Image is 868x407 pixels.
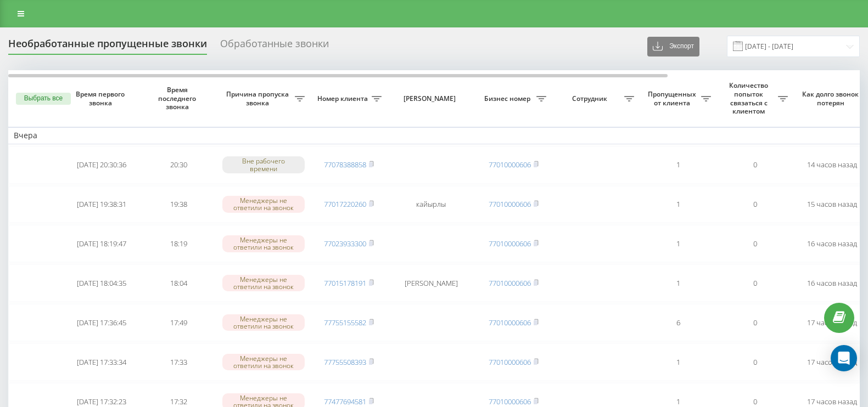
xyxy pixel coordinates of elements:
a: 77010000606 [489,239,531,248]
div: Необработанные пропущенные звонки [8,38,207,55]
button: Выбрать все [16,93,71,105]
td: 0 [716,264,793,302]
a: 77078388858 [324,160,366,169]
div: Менеджеры не ответили на звонок [222,314,305,331]
div: Вне рабочего времени [222,156,305,173]
td: [DATE] 18:04:35 [63,264,140,302]
td: [DATE] 19:38:31 [63,186,140,223]
td: 1 [640,343,716,381]
span: Количество попыток связаться с клиентом [722,81,778,115]
td: 6 [640,304,716,341]
span: Номер клиента [316,94,372,103]
a: 77015178191 [324,278,366,288]
td: 18:19 [140,225,217,262]
span: Время последнего звонка [149,86,208,111]
td: 1 [640,186,716,223]
a: 77010000606 [489,357,531,367]
td: кайырлы [387,186,475,223]
span: Пропущенных от клиента [645,90,701,107]
td: 0 [716,304,793,341]
td: 18:04 [140,264,217,302]
div: Менеджеры не ответили на звонок [222,354,305,370]
div: Обработанные звонки [220,38,329,55]
td: 17:49 [140,304,217,341]
a: 77477694581 [324,397,366,406]
td: [DATE] 20:30:36 [63,146,140,184]
td: 1 [640,264,716,302]
span: Время первого звонка [72,90,131,107]
button: Экспорт [647,37,699,56]
td: [DATE] 18:19:47 [63,225,140,262]
td: 1 [640,225,716,262]
a: 77010000606 [489,397,531,406]
a: 77017220260 [324,199,366,209]
td: 0 [716,186,793,223]
td: 17:33 [140,343,217,381]
td: 1 [640,146,716,184]
span: Как долго звонок потерян [802,90,861,107]
span: Причина пропуска звонка [222,90,295,107]
a: 77023933300 [324,239,366,248]
td: [DATE] 17:36:45 [63,304,140,341]
a: 77010000606 [489,318,531,327]
td: [DATE] 17:33:34 [63,343,140,381]
span: Сотрудник [557,94,624,103]
td: 0 [716,343,793,381]
td: [PERSON_NAME] [387,264,475,302]
td: 0 [716,146,793,184]
td: 20:30 [140,146,217,184]
div: Менеджеры не ответили на звонок [222,275,305,291]
a: 77010000606 [489,160,531,169]
a: 77010000606 [489,199,531,209]
a: 77010000606 [489,278,531,288]
div: Менеджеры не ответили на звонок [222,196,305,212]
span: Бизнес номер [480,94,536,103]
div: Open Intercom Messenger [831,345,857,371]
div: Менеджеры не ответили на звонок [222,235,305,252]
a: 77755508393 [324,357,366,367]
span: [PERSON_NAME] [396,94,466,103]
td: 0 [716,225,793,262]
a: 77755155582 [324,318,366,327]
td: 19:38 [140,186,217,223]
